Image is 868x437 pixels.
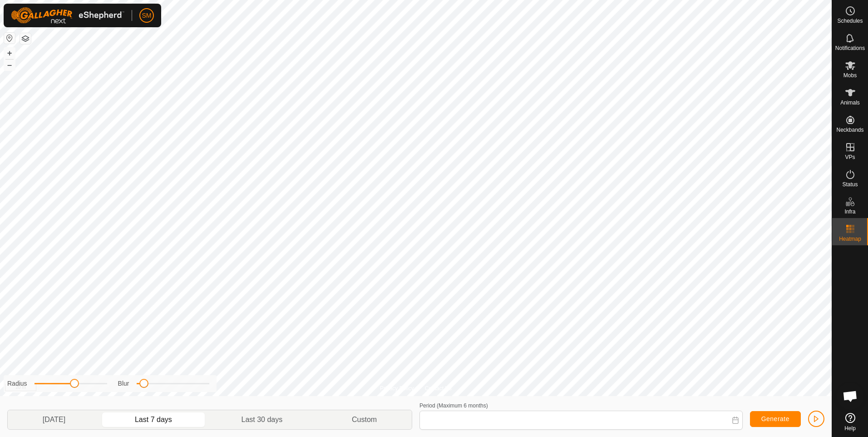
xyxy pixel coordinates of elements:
span: Animals [840,100,860,105]
button: + [4,48,15,59]
span: Status [842,182,858,187]
span: Mobs [843,73,857,78]
a: Privacy Policy [380,384,414,392]
span: Help [844,426,856,431]
span: Heatmap [839,236,861,242]
span: Infra [844,209,855,214]
span: VPs [845,154,855,160]
span: Generate [761,415,789,422]
a: Help [832,409,868,435]
span: Notifications [835,45,865,51]
img: Gallagher Logo [11,7,124,24]
span: SM [142,11,152,20]
button: Reset Map [4,33,15,44]
span: [DATE] [43,414,65,425]
label: Blur [118,379,129,388]
span: Last 30 days [242,414,283,425]
label: Radius [7,379,27,388]
div: Open chat [837,382,864,410]
span: Neckbands [836,127,863,133]
button: Generate [750,411,801,427]
a: Contact Us [425,384,452,392]
span: Schedules [837,18,863,24]
button: Map Layers [20,33,31,44]
button: – [4,60,15,70]
label: Period (Maximum 6 months) [419,402,488,409]
span: Custom [352,414,377,425]
span: Last 7 days [135,414,172,425]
